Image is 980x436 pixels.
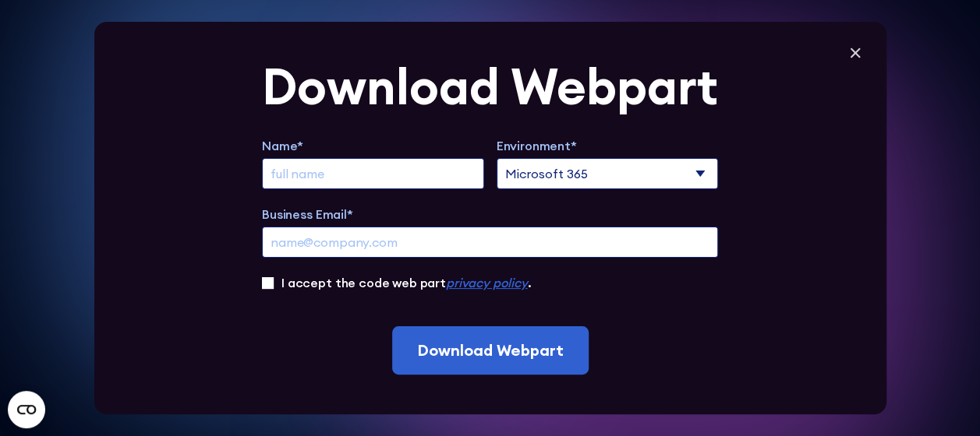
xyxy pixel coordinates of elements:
[497,136,719,155] label: Environment*
[262,62,718,111] div: Download Webpart
[699,255,980,436] iframe: Chat Widget
[262,227,718,258] input: name@company.com
[262,158,484,189] input: full name
[8,391,45,428] button: Open CMP widget
[262,62,718,374] form: Extend Trial
[262,205,718,223] label: Business Email*
[281,273,531,292] label: I accept the code web part .
[446,275,528,290] a: privacy policy
[392,326,589,374] input: Download Webpart
[262,136,484,155] label: Name*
